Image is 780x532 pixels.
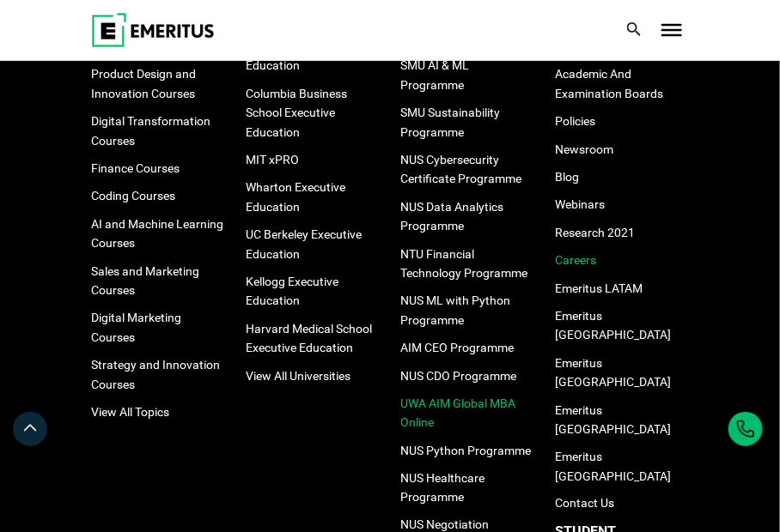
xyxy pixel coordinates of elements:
a: UC Berkeley Executive Education [246,227,362,260]
a: Kellogg Executive Education [246,275,338,307]
a: Research 2021 [555,226,635,239]
a: Digital Transformation Courses [91,114,210,147]
a: Digital Marketing Courses [91,311,181,343]
a: Emeritus [GEOGRAPHIC_DATA] [555,309,671,342]
a: View All Topics [91,405,169,419]
a: NUS CDO Programme [400,369,516,383]
a: Harvard Medical School Executive Education [246,322,372,354]
a: Sales and Marketing Courses [91,264,199,297]
a: Product Design and Innovation Courses [91,67,196,100]
a: Emeritus [GEOGRAPHIC_DATA] [555,450,671,482]
a: NUS Cybersecurity Certificate Programme [400,153,521,185]
a: Emeritus [GEOGRAPHIC_DATA] [555,356,671,389]
a: NTU Financial Technology Programme [400,247,527,280]
button: Toggle Menu [661,24,682,36]
a: AIM CEO Programme [400,341,514,354]
a: AI and Machine Learning Courses [91,217,223,250]
a: SMU AI & ML Programme [400,58,469,91]
a: NUS Data Analytics Programme [400,200,503,233]
a: Wharton Executive Education [246,180,345,213]
a: Columbia Business School Executive Education [246,87,347,139]
a: SMU Sustainability Programme [400,106,500,138]
a: Strategy and Innovation Courses [91,358,220,390]
a: MIT xPRO [246,153,299,166]
a: Emeritus LATAM [555,281,643,295]
a: UWA AIM Global MBA Online [400,396,515,429]
a: Blog [555,170,579,184]
a: View All Universities [246,369,350,383]
a: NUS Python Programme [400,444,531,457]
a: Academic And Examination Boards [555,67,663,100]
a: Coding Courses [91,189,175,203]
a: Emeritus [GEOGRAPHIC_DATA] [555,403,671,436]
a: Newsroom [555,142,613,156]
a: Contact Us [555,497,614,511]
a: Careers [555,253,596,267]
a: NUS Healthcare Programme [400,471,484,504]
a: NUS ML with Python Programme [400,293,510,326]
a: Finance Courses [91,161,180,175]
a: Policies [555,114,595,128]
a: Webinars [555,197,605,211]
